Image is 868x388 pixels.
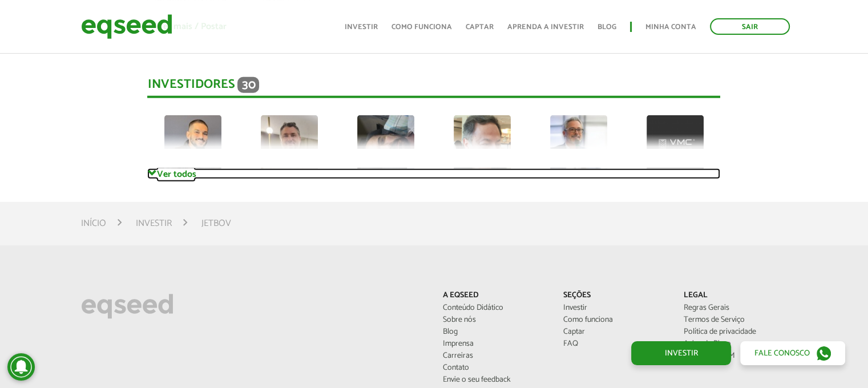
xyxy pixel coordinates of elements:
p: Legal [684,291,787,301]
a: Captar [466,23,494,31]
img: picture-112624-1716663541.png [454,115,511,172]
a: Termos de Serviço [684,316,787,324]
a: Captar [563,328,667,336]
a: Investir [563,304,667,312]
a: Imprensa [443,340,546,348]
img: picture-72979-1756068561.jpg [164,115,221,172]
img: picture-126834-1752512559.jpg [261,115,318,172]
img: EqSeed [81,11,172,42]
a: Como funciona [563,316,667,324]
img: picture-121595-1719786865.jpg [357,115,414,172]
a: Conteúdo Didático [443,304,546,312]
a: Blog [443,328,546,336]
a: Envie o seu feedback [443,376,546,384]
img: picture-100036-1732821753.png [647,115,704,172]
a: Blog [597,23,616,31]
a: Investir [136,219,172,228]
p: A EqSeed [443,291,546,301]
a: Como funciona [391,23,452,31]
a: Minha conta [645,23,696,31]
img: EqSeed Logo [81,291,173,322]
a: Regras Gerais [684,304,787,312]
a: Aviso de Risco [684,340,787,348]
a: Sobre nós [443,316,546,324]
a: Fale conosco [740,341,845,365]
a: FAQ [563,340,667,348]
a: Carreiras [443,352,546,360]
a: Investir [631,341,731,365]
span: 30 [237,77,259,93]
a: Contato [443,364,546,372]
div: Investidores [147,77,720,98]
a: Aprenda a investir [507,23,584,31]
img: picture-112313-1743624016.jpg [550,115,607,172]
a: Ver todos [147,168,720,179]
a: Política de privacidade [684,328,787,336]
a: Investir [345,23,378,31]
a: Sair [710,18,790,35]
a: Início [81,219,106,228]
li: JetBov [201,216,231,231]
p: Seções [563,291,667,301]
